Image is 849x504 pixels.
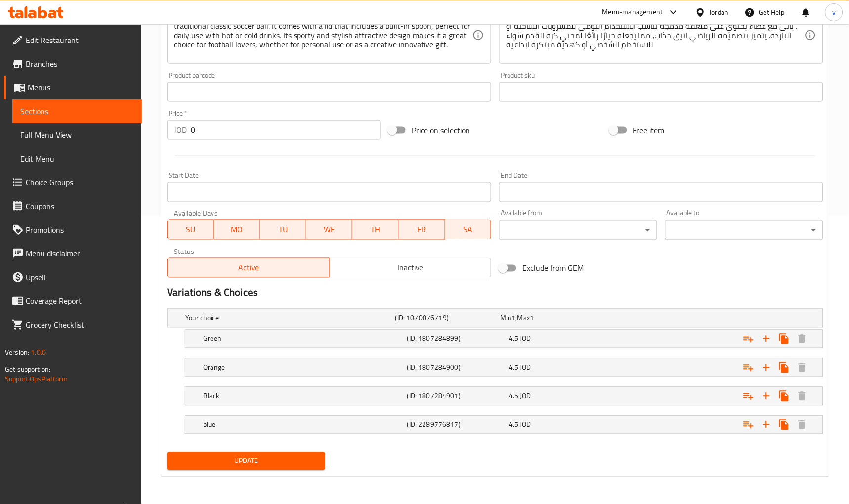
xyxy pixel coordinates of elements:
[793,416,811,434] button: Delete blue
[26,319,134,331] span: Grocery Checklist
[26,176,134,188] span: Choice Groups
[171,261,325,275] span: Active
[203,420,403,430] h5: blue
[4,194,142,218] a: Coupons
[20,105,134,117] span: Sections
[407,391,505,401] h5: (ID: 1807284901)
[28,82,134,93] span: Menus
[5,363,50,376] span: Get support on:
[26,200,134,212] span: Coupons
[218,223,256,237] span: MO
[4,289,142,313] a: Coverage Report
[793,387,811,405] button: Delete Black
[185,330,823,348] div: Expand
[793,330,811,348] button: Delete Green
[26,248,134,259] span: Menu disclaimer
[509,390,518,403] span: 4.5
[174,12,472,59] textarea: Unique special mug distinctive made of ceramic in shape designed to resemble a traditional classi...
[4,265,142,289] a: Upsell
[4,313,142,336] a: Grocery Checklist
[203,363,403,373] h5: Orange
[171,223,210,237] span: SU
[665,220,823,240] div: ​
[4,218,142,242] a: Promotions
[602,6,663,18] div: Menu-management
[403,223,441,237] span: FR
[407,363,505,373] h5: (ID: 1807284900)
[4,76,142,99] a: Menus
[26,224,134,236] span: Promotions
[499,82,823,102] input: Please enter product sku
[500,312,511,325] span: Min
[264,223,302,237] span: TU
[12,147,142,170] a: Edit Menu
[775,387,793,405] button: Clone new choice
[26,295,134,307] span: Coverage Report
[185,387,823,405] div: Expand
[775,330,793,348] button: Clone new choice
[174,124,187,136] p: JOD
[167,286,823,300] h2: Variations & Choices
[352,220,399,240] button: TH
[185,313,391,323] h5: Your choice
[512,312,516,325] span: 1
[758,416,775,434] button: Add new choice
[356,223,395,237] span: TH
[399,220,445,240] button: FR
[203,334,403,344] h5: Green
[310,223,349,237] span: WE
[520,361,531,374] span: JOD
[633,125,665,136] span: Free item
[168,309,823,327] div: Expand
[520,333,531,345] span: JOD
[260,220,306,240] button: TU
[775,359,793,377] button: Clone new choice
[12,123,142,147] a: Full Menu View
[520,419,531,431] span: JOD
[4,170,142,194] a: Choice Groups
[740,330,758,348] button: Add choice group
[740,359,758,377] button: Add choice group
[4,28,142,52] a: Edit Restaurant
[509,419,518,431] span: 4.5
[12,99,142,123] a: Sections
[758,359,775,377] button: Add new choice
[517,312,530,325] span: Max
[167,452,325,470] button: Update
[412,125,470,136] span: Price on selection
[832,7,836,18] span: y
[520,390,531,403] span: JOD
[306,220,353,240] button: WE
[329,258,491,278] button: Inactive
[185,359,823,377] div: Expand
[4,242,142,265] a: Menu disclaimer
[20,129,134,141] span: Full Menu View
[334,261,487,275] span: Inactive
[509,361,518,374] span: 4.5
[395,313,496,323] h5: (ID: 1070076719)
[20,153,134,165] span: Edit Menu
[185,416,823,434] div: Expand
[407,420,505,430] h5: (ID: 2289776817)
[758,330,775,348] button: Add new choice
[740,416,758,434] button: Add choice group
[445,220,492,240] button: SA
[506,12,805,59] textarea: كوب فريد مميز مصنوع من السيراميك، مصمم على شكل لتشبه كرة قدم تقليدية كلاسيكيه . يأتي مع غطاء يحتو...
[530,312,534,325] span: 1
[740,387,758,405] button: Add choice group
[407,334,505,344] h5: (ID: 1807284899)
[5,346,29,359] span: Version:
[31,346,46,359] span: 1.0.0
[167,258,329,278] button: Active
[191,120,381,140] input: Please enter price
[758,387,775,405] button: Add new choice
[214,220,260,240] button: MO
[26,271,134,283] span: Upsell
[175,455,317,467] span: Update
[522,262,584,274] span: Exclude from GEM
[499,220,657,240] div: ​
[449,223,488,237] span: SA
[5,373,68,385] a: Support.OpsPlatform
[203,391,403,401] h5: Black
[509,333,518,345] span: 4.5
